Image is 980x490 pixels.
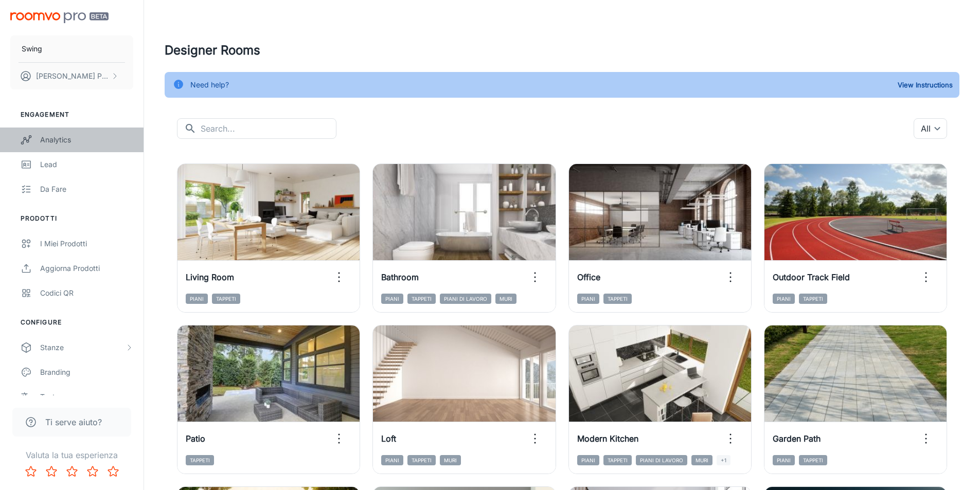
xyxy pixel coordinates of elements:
h4: Designer Rooms [165,41,959,60]
span: Piani [773,294,795,304]
div: Da fare [40,184,133,195]
button: Rate 3 star [62,461,82,482]
p: Valuta la tua esperienza [8,449,135,461]
span: Tappeti [212,294,240,304]
div: All [914,118,947,139]
p: Swing [22,43,42,55]
span: +1 [717,455,730,465]
span: Piani [381,294,403,304]
button: View Instructions [895,77,955,93]
span: Tappeti [603,455,632,465]
div: Stanze [40,342,125,353]
div: Aggiorna prodotti [40,263,133,274]
span: Piani [381,455,403,465]
img: Roomvo PRO Beta [10,12,109,23]
span: Piani [186,294,208,304]
h6: Office [577,271,600,283]
h6: Garden Path [773,432,821,445]
div: Need help? [190,75,229,95]
div: Branding [40,367,133,378]
span: Piani [577,294,599,304]
span: Tappeti [603,294,632,304]
div: Codici QR [40,287,133,299]
button: Swing [10,35,133,62]
button: Rate 4 star [82,461,103,482]
button: Rate 5 star [103,461,123,482]
span: Muri [495,294,516,304]
span: Muri [691,455,712,465]
button: Rate 2 star [41,461,62,482]
span: Piani di lavoro [636,455,687,465]
span: Piani [773,455,795,465]
h6: Bathroom [381,271,419,283]
h6: Modern Kitchen [577,432,638,445]
span: Ti serve aiuto? [45,416,102,428]
span: Piani [577,455,599,465]
button: [PERSON_NAME] Papini [10,63,133,89]
p: [PERSON_NAME] Papini [36,70,109,82]
button: Rate 1 star [21,461,41,482]
span: Tappeti [186,455,214,465]
h6: Outdoor Track Field [773,271,850,283]
span: Piani di lavoro [440,294,491,304]
div: I miei prodotti [40,238,133,249]
h6: Patio [186,432,205,445]
span: Muri [440,455,461,465]
span: Tappeti [407,294,436,304]
h6: Living Room [186,271,234,283]
input: Search... [201,118,336,139]
div: Texts [40,391,133,403]
span: Tappeti [799,294,827,304]
div: Analytics [40,134,133,146]
span: Tappeti [407,455,436,465]
h6: Loft [381,432,396,445]
span: Tappeti [799,455,827,465]
div: Lead [40,159,133,170]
